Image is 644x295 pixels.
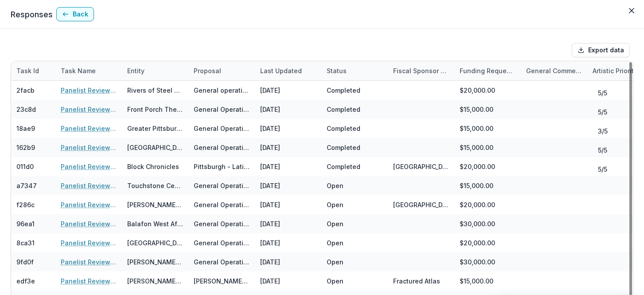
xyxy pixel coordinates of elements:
div: $15,000.00 [460,181,493,190]
div: General Comments [521,61,587,80]
div: [DATE] [255,157,321,176]
a: Panelist Review - Arts [61,276,117,286]
div: [GEOGRAPHIC_DATA][PERSON_NAME] [393,162,449,171]
p: Responses [11,8,53,20]
div: $30,000.00 [460,219,495,228]
div: 2facb [16,86,35,95]
div: Fiscal Sponsor Name [388,66,454,75]
p: 3 / 5 [598,126,608,136]
div: Status [321,61,388,80]
div: Last Updated [255,61,321,80]
div: [DATE] [255,233,321,252]
div: [DATE] [255,100,321,119]
a: Panelist Review - Arts [61,162,117,171]
a: Panelist Review - Arts [61,257,117,267]
div: $20,000.00 [460,200,495,209]
div: $30,000.00 [460,257,495,267]
p: 5 / 5 [598,165,607,174]
div: General Operating Support [194,200,250,209]
div: Open [327,276,343,286]
div: Entity [122,61,188,80]
div: $20,000.00 [460,238,495,248]
div: General Operating Support [194,238,250,248]
div: [DATE] [255,214,321,233]
div: Task Id [11,66,44,75]
div: General Operating Support [194,181,250,190]
div: General Operating Support [194,124,250,133]
div: 011d0 [16,162,34,171]
div: 96ea1 [16,219,35,228]
div: Proposal [188,66,226,75]
div: f286c [16,200,35,209]
div: General operating request associated with establishing the [PERSON_NAME] as a craft center in [GE... [194,86,250,95]
div: Block Chronicles [127,162,179,171]
a: Panelist Review - Arts [61,181,117,190]
div: [DATE] [255,195,321,214]
div: Completed [327,105,360,114]
div: Entity [122,66,150,75]
div: General Operating Support Over 2 Years [194,219,250,228]
div: Completed [327,143,360,152]
button: Export data [572,43,630,57]
div: [DATE] [255,81,321,100]
div: Rivers of Steel Heritage Corporation [127,86,183,95]
div: Task Id [11,61,55,80]
div: 23c8d [16,105,36,114]
div: [DATE] [255,176,321,195]
div: [PERSON_NAME] Glass [127,200,183,209]
a: Panelist Review - Arts [61,124,117,133]
a: Panelist Review - Arts [61,200,117,209]
div: 18ae9 [16,124,35,133]
div: $20,000.00 [460,86,495,95]
p: 5 / 5 [598,146,607,155]
div: 162b9 [16,143,35,152]
div: Open [327,200,343,209]
p: 5 / 5 [598,107,607,117]
div: Status [321,66,352,75]
div: [GEOGRAPHIC_DATA] [127,238,183,248]
div: General Operating Support [194,143,250,152]
div: Open [327,181,343,190]
div: Completed [327,124,360,133]
div: Task Name [55,61,122,80]
a: Panelist Review - Arts [61,105,117,114]
div: $15,000.00 [460,105,493,114]
div: Fractured Atlas [393,276,440,286]
div: General Comments [521,66,587,75]
button: Close [624,4,639,18]
div: a7347 [16,181,37,190]
div: Funding Requested [454,61,521,80]
div: [PERSON_NAME] Production [127,276,183,286]
div: Task Name [55,66,101,75]
div: Open [327,219,343,228]
div: Completed [327,86,360,95]
div: Front Porch Theatricals [127,105,183,114]
button: Back [56,7,94,21]
div: Completed [327,162,360,171]
p: 5 / 5 [598,88,607,98]
div: [GEOGRAPHIC_DATA][PERSON_NAME] [393,200,449,209]
div: Balafon West African Dance Ensemble [127,219,183,228]
div: Funding Requested [454,66,521,75]
div: $15,000.00 [460,276,493,286]
div: [DATE] [255,271,321,291]
div: $15,000.00 [460,124,493,133]
div: Proposal [188,61,255,80]
div: edf3e [16,276,35,286]
div: Fiscal Sponsor Name [388,61,454,80]
div: $15,000.00 [460,143,493,152]
div: Touchstone Center for Crafts [127,181,183,190]
div: [DATE] [255,252,321,271]
div: Open [327,257,343,267]
div: [DATE] [255,119,321,138]
div: [GEOGRAPHIC_DATA] [127,143,183,152]
div: $20,000.00 [460,162,495,171]
a: Panelist Review - Arts [61,143,117,152]
div: Last Updated [255,66,307,75]
div: [PERSON_NAME]'s R&J Project [194,276,250,286]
